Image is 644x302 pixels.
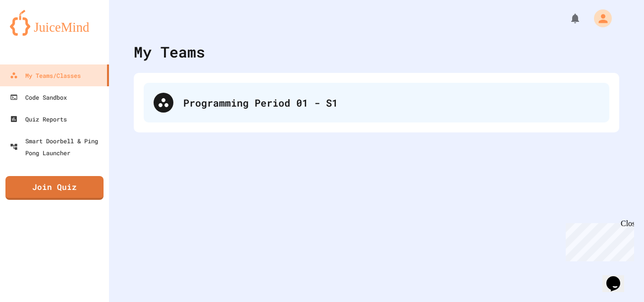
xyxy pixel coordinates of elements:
div: Chat with us now!Close [4,4,68,63]
img: logo-orange.svg [10,10,99,36]
a: Join Quiz [5,176,104,200]
div: Code Sandbox [10,91,67,103]
div: My Teams [134,41,205,63]
div: My Notifications [551,10,584,27]
div: Quiz Reports [10,113,67,125]
div: Programming Period 01 - S1 [183,95,599,110]
iframe: chat widget [602,262,634,292]
div: Smart Doorbell & Ping Pong Launcher [10,135,105,159]
div: My Account [584,7,614,30]
div: My Teams/Classes [10,69,81,81]
div: Programming Period 01 - S1 [144,83,609,122]
iframe: chat widget [562,219,634,261]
